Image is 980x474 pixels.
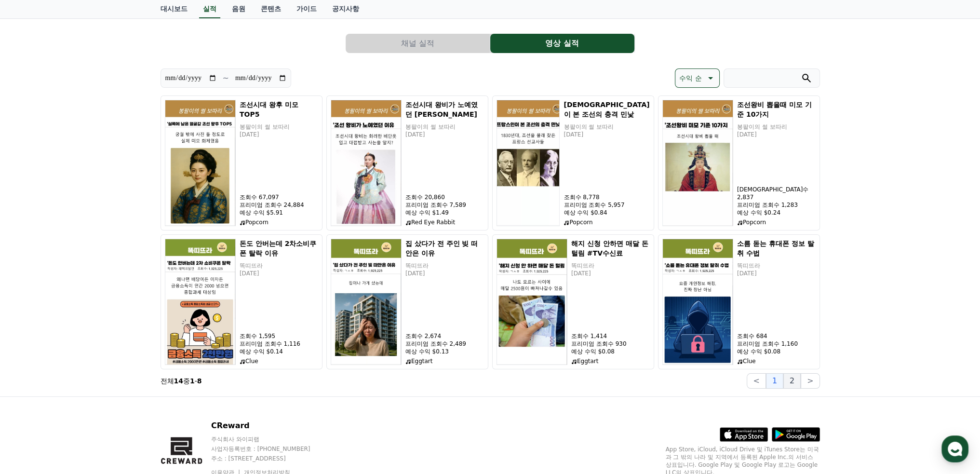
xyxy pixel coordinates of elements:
[497,239,567,365] img: 해지 신청 안하면 매달 돈털림 #TV수신료
[571,270,650,277] p: [DATE]
[564,131,649,138] p: [DATE]
[240,193,318,201] p: 조회수 67,097
[165,100,236,226] img: 조선시대 왕후 미모 TOP5
[737,186,816,201] p: [DEMOGRAPHIC_DATA]수 2,837
[3,306,64,330] a: 홈
[405,100,484,119] h5: 조선시대 왕비가 노예였던 [PERSON_NAME]
[737,348,816,355] p: 예상 수익 $0.08
[571,357,650,365] p: Eggtart
[240,270,318,277] p: [DATE]
[405,218,484,226] p: Red Eye Rabbit
[405,262,484,270] p: 똑띠뜨라
[190,377,195,385] strong: 1
[240,357,318,365] p: Clue
[346,34,490,53] button: 채널 실적
[737,131,816,138] p: [DATE]
[240,239,318,258] h5: 돈도 안버는데 2차소비쿠폰 탈락 이유
[88,321,100,328] span: 대화
[326,234,488,369] button: 집 샀다가 전 주인 빚 떠안은 이유 집 샀다가 전 주인 빚 떠안은 이유 똑띠뜨라 [DATE] 조회수 2,674 프리미엄 조회수 2,489 예상 수익 $0.13 Eggtart
[737,332,816,340] p: 조회수 684
[30,320,36,328] span: 홈
[658,95,820,230] button: 조선왕비 뽑을때 미모 기준 10가지 조선왕비 뽑을때 미모 기준 10가지 봉팔이의 썰 보따리 [DATE] [DEMOGRAPHIC_DATA]수 2,837 프리미엄 조회수 1,28...
[675,68,719,88] button: 수익 순
[405,357,484,365] p: Eggtart
[492,234,654,369] button: 해지 신청 안하면 매달 돈털림 #TV수신료 해지 신청 안하면 매달 돈털림 #TV수신료 똑띠뜨라 [DATE] 조회수 1,414 프리미엄 조회수 930 예상 수익 $0.08 Eg...
[737,270,816,277] p: [DATE]
[737,239,816,258] h5: 소름 돋는 휴대폰 정보 탈취 수법
[737,218,816,226] p: Popcorn
[564,218,649,226] p: Popcorn
[240,123,318,131] p: 봉팔이의 썰 보따리
[211,455,329,462] p: 주소 : [STREET_ADDRESS]
[197,377,202,385] strong: 8
[737,209,816,217] p: 예상 수익 $0.24
[571,239,650,258] h5: 해지 신청 안하면 매달 돈털림 #TV수신료
[405,193,484,201] p: 조회수 20,860
[571,332,650,340] p: 조회수 1,414
[240,201,318,209] p: 프리미엄 조회수 24,884
[211,435,329,443] p: 주식회사 와이피랩
[571,340,650,348] p: 프리미엄 조회수 930
[405,348,484,355] p: 예상 수익 $0.13
[326,95,488,230] button: 조선시대 왕비가 노예였던 이유 조선시대 왕비가 노예였던 [PERSON_NAME] 봉팔이의 썰 보따리 [DATE] 조회수 20,860 프리미엄 조회수 7,589 예상 수익 $1...
[161,234,322,369] button: 돈도 안버는데 2차소비쿠폰 탈락 이유 돈도 안버는데 2차소비쿠폰 탈락 이유 똑띠뜨라 [DATE] 조회수 1,595 프리미엄 조회수 1,116 예상 수익 $0.14 Clue
[240,262,318,270] p: 똑띠뜨라
[662,239,733,365] img: 소름 돋는 휴대폰 정보 탈취 수법
[240,209,318,217] p: 예상 수익 $5.91
[211,420,329,432] p: CReward
[405,209,484,217] p: 예상 수익 $1.49
[331,239,402,365] img: 집 샀다가 전 주인 빚 떠안은 이유
[737,123,816,131] p: 봉팔이의 썰 보따리
[766,373,783,389] button: 1
[737,357,816,365] p: Clue
[564,201,649,209] p: 프리미엄 조회수 5,957
[801,373,819,389] button: >
[497,100,560,226] img: 프랑스인이 본 조선의 충격 민낯
[564,193,649,201] p: 조회수 8,778
[737,340,816,348] p: 프리미엄 조회수 1,160
[564,209,649,217] p: 예상 수익 $0.84
[240,131,318,138] p: [DATE]
[564,123,649,131] p: 봉팔이의 썰 보따리
[564,100,649,119] h5: [DEMOGRAPHIC_DATA]이 본 조선의 충격 민낯
[240,340,318,348] p: 프리미엄 조회수 1,116
[161,95,322,230] button: 조선시대 왕후 미모 TOP5 조선시대 왕후 미모 TOP5 봉팔이의 썰 보따리 [DATE] 조회수 67,097 프리미엄 조회수 24,884 예상 수익 $5.91 Popcorn
[405,239,484,258] h5: 집 샀다가 전 주인 빚 떠안은 이유
[240,332,318,340] p: 조회수 1,595
[174,377,183,385] strong: 14
[658,234,820,369] button: 소름 돋는 휴대폰 정보 탈취 수법 소름 돋는 휴대폰 정보 탈취 수법 똑띠뜨라 [DATE] 조회수 684 프리미엄 조회수 1,160 예상 수익 $0.08 Clue
[679,71,701,85] p: 수익 순
[405,270,484,277] p: [DATE]
[737,201,816,209] p: 프리미엄 조회수 1,283
[240,348,318,355] p: 예상 수익 $0.14
[124,306,185,330] a: 설정
[240,218,318,226] p: Popcorn
[405,123,484,131] p: 봉팔이의 썰 보따리
[405,340,484,348] p: 프리미엄 조회수 2,489
[783,373,801,389] button: 2
[571,348,650,355] p: 예상 수익 $0.08
[492,95,654,230] button: 프랑스인이 본 조선의 충격 민낯 [DEMOGRAPHIC_DATA]이 본 조선의 충격 민낯 봉팔이의 썰 보따리 [DATE] 조회수 8,778 프리미엄 조회수 5,957 예상 수...
[405,332,484,340] p: 조회수 2,674
[161,376,202,386] p: 전체 중 -
[331,100,402,226] img: 조선시대 왕비가 노예였던 이유
[405,201,484,209] p: 프리미엄 조회수 7,589
[223,72,229,84] p: ~
[571,262,650,270] p: 똑띠뜨라
[737,100,816,119] h5: 조선왕비 뽑을때 미모 기준 10가지
[211,445,329,453] p: 사업자등록번호 : [PHONE_NUMBER]
[747,373,765,389] button: <
[64,306,124,330] a: 대화
[405,131,484,138] p: [DATE]
[165,239,236,365] img: 돈도 안버는데 2차소비쿠폰 탈락 이유
[662,100,733,226] img: 조선왕비 뽑을때 미모 기준 10가지
[737,262,816,270] p: 똑띠뜨라
[149,320,161,328] span: 설정
[490,34,634,53] button: 영상 실적
[240,100,318,119] h5: 조선시대 왕후 미모 TOP5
